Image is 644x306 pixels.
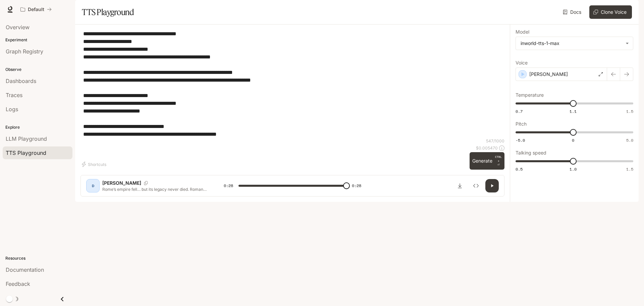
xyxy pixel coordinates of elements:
[516,108,523,114] span: 0.7
[570,166,577,172] span: 1.0
[516,60,528,65] p: Voice
[516,150,546,155] p: Talking speed
[80,159,109,170] button: Shortcuts
[561,5,584,19] a: Docs
[224,182,233,189] span: 0:28
[570,108,577,114] span: 1.1
[516,166,523,172] span: 0.5
[572,137,574,143] span: 0
[141,181,151,185] button: Copy Voice ID
[626,108,633,114] span: 1.5
[495,155,502,163] p: CTRL +
[469,179,483,192] button: Inspect
[88,180,98,191] div: D
[521,40,622,47] div: inworld-tts-1-max
[626,166,633,172] span: 1.5
[516,122,527,126] p: Pitch
[516,30,529,34] p: Model
[516,137,525,143] span: -5.0
[626,137,633,143] span: 5.0
[82,5,134,19] h1: TTS Playground
[495,155,502,167] p: ⏎
[470,152,504,170] button: GenerateCTRL +⏎
[17,3,55,16] button: All workspaces
[28,7,44,12] p: Default
[516,93,544,97] p: Temperature
[516,37,633,50] div: inworld-tts-1-max
[453,179,467,192] button: Download audio
[352,182,361,189] span: 0:28
[102,186,208,192] p: Rome’s empire fell… but its legacy never died. Roman law shaped [GEOGRAPHIC_DATA]. Roman roads be...
[589,5,632,19] button: Clone Voice
[102,180,141,186] p: [PERSON_NAME]
[529,71,568,78] p: [PERSON_NAME]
